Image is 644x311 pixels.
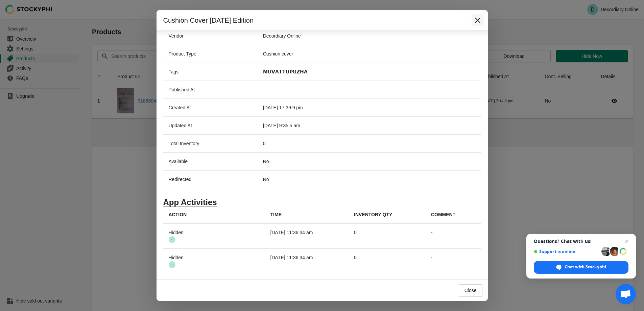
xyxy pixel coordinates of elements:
[258,63,481,81] td: 𝗠𝗨𝗩𝗔𝗧𝗧𝗨𝗣𝗨𝗭𝗛𝗔
[426,248,481,273] td: -
[258,170,481,188] td: No
[163,27,258,45] th: Vendor
[258,45,481,63] td: Cushion cover
[534,249,599,254] span: Support is online
[258,98,481,116] td: [DATE] 17:39:9 pm
[258,116,481,134] td: [DATE] 9:35:5 am
[349,224,426,248] td: 0
[163,206,265,224] th: Action
[426,224,481,248] td: -
[349,248,426,273] td: 0
[265,224,349,248] td: [DATE] 11:36:34 am
[163,170,258,188] th: Redirected
[163,199,481,206] h1: App Activities
[265,206,349,224] th: Time
[258,134,481,152] td: 0
[464,288,477,293] span: Close
[163,45,258,63] th: Product Type
[163,63,258,81] th: Tags
[169,230,184,242] span: Hidden
[169,255,184,267] span: Hidden
[459,284,482,296] button: Close
[616,284,636,304] a: Open chat
[258,81,481,98] td: -
[163,116,258,134] th: Updated At
[163,98,258,116] th: Created At
[258,27,481,45] td: Decordiary Online
[534,239,628,244] span: Questions? Chat with us!
[534,261,628,274] span: Chat with Stockyphi
[426,206,481,224] th: Comment
[472,14,484,26] button: Close
[258,152,481,170] td: No
[163,81,258,98] th: Published At
[565,264,606,270] span: Chat with Stockyphi
[265,248,349,273] td: [DATE] 11:36:34 am
[163,16,465,25] h2: Cushion Cover [DATE] Edition
[163,152,258,170] th: Available
[169,236,175,243] span: -
[169,261,175,268] span: -
[349,206,426,224] th: Inventory Qty
[163,134,258,152] th: Total Inventory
